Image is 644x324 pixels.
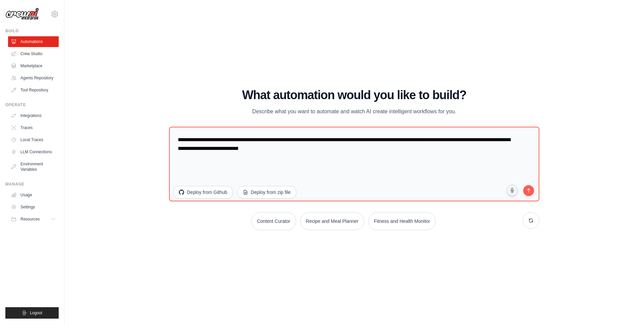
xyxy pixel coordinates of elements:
a: Tool Repository [8,85,59,95]
iframe: Chat Widget [610,292,644,324]
span: Resources [20,216,40,222]
button: Deploy from zip file [237,186,297,199]
a: Automations [8,36,59,47]
h1: What automation would you like to build? [169,88,539,102]
div: Manage [5,181,59,187]
a: Usage [8,190,59,200]
a: LLM Connections [8,147,59,157]
a: Integrations [8,110,59,121]
p: Describe what you want to automate and watch AI create intelligent workflows for you. [241,107,467,116]
a: Traces [8,122,59,133]
div: Operate [5,102,59,108]
button: Recipe and Meal Planner [300,212,364,230]
button: Resources [8,214,59,225]
a: Crew Studio [8,48,59,59]
a: Settings [8,202,59,212]
button: Content Curator [251,212,296,230]
button: Fitness and Health Monitor [368,212,436,230]
div: Build [5,28,59,34]
button: Deploy from Github [173,186,233,199]
img: Logo [5,8,39,21]
a: Local Traces [8,134,59,145]
button: Logout [5,307,59,319]
a: Marketplace [8,60,59,71]
a: Environment Variables [8,159,59,175]
div: Виджет чата [610,292,644,324]
span: Logout [30,310,42,316]
a: Agents Repository [8,73,59,83]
